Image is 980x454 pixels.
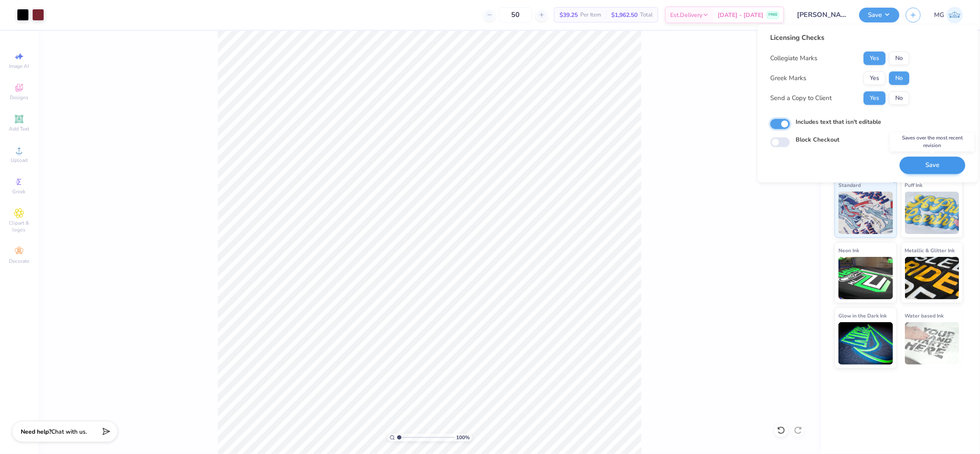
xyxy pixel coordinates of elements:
[905,181,923,189] span: Puff Ink
[864,72,886,85] button: Yes
[796,118,882,127] label: Includes text that isn't editable
[13,188,26,195] span: Greek
[838,192,893,234] img: Standard
[864,52,886,65] button: Yes
[889,52,910,65] button: No
[580,11,601,19] span: Per Item
[947,7,963,23] img: Mary Grace
[499,7,532,22] input: – –
[51,428,87,436] span: Chat with us.
[560,11,578,19] span: $39.25
[771,73,807,83] div: Greek Marks
[768,12,777,18] span: FREE
[9,258,29,265] span: Decorate
[21,428,51,436] strong: Need help?
[4,220,34,233] span: Clipart & logos
[905,192,960,234] img: Puff Ink
[838,257,893,299] img: Neon Ink
[889,72,910,85] button: No
[611,11,638,19] span: $1,962.50
[864,92,886,105] button: Yes
[934,7,963,23] a: MG
[838,181,861,189] span: Standard
[905,322,960,365] img: Water based Ink
[859,8,899,22] button: Save
[838,246,859,255] span: Neon Ink
[9,125,29,132] span: Add Text
[796,136,840,145] label: Block Checkout
[771,33,910,43] div: Licensing Checks
[771,53,818,63] div: Collegiate Marks
[905,257,960,299] img: Metallic & Glitter Ink
[771,93,832,103] div: Send a Copy to Client
[791,6,853,23] input: Untitled Design
[9,63,29,70] span: Image AI
[905,311,944,320] span: Water based Ink
[889,92,910,105] button: No
[718,11,763,19] span: [DATE] - [DATE]
[900,157,966,174] button: Save
[11,157,28,164] span: Upload
[457,434,470,441] span: 100 %
[905,246,955,255] span: Metallic & Glitter Ink
[838,322,893,365] img: Glow in the Dark Ink
[890,132,975,152] div: Saves over the most recent revision
[934,10,944,20] span: MG
[10,94,28,101] span: Designs
[838,311,887,320] span: Glow in the Dark Ink
[640,11,653,19] span: Total
[670,11,702,19] span: Est. Delivery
